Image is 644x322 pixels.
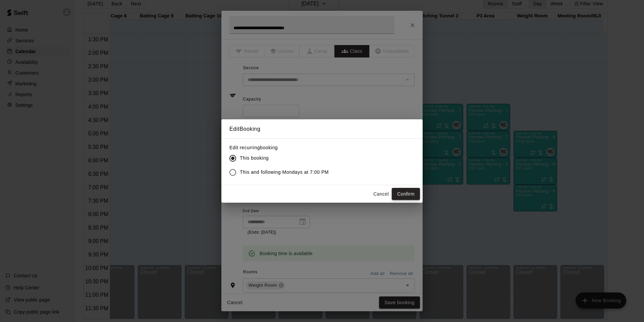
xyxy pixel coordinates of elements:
[392,188,420,200] button: Confirm
[240,169,329,176] span: This and following Mondays at 7:00 PM
[221,119,423,139] h2: Edit Booking
[229,144,334,151] label: Edit recurring booking
[240,155,269,162] span: This booking
[370,188,392,200] button: Cancel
